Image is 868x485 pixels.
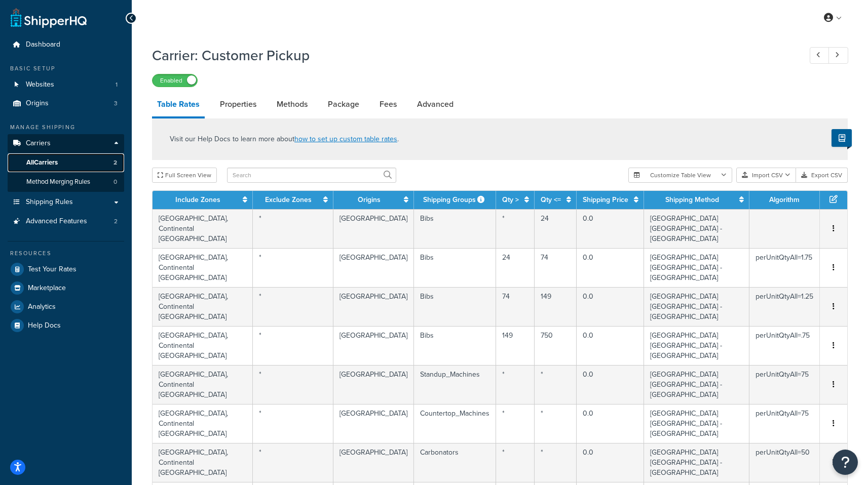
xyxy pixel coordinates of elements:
[374,92,402,116] a: Fees
[26,80,54,89] span: Websites
[412,92,459,116] a: Advanced
[26,139,51,148] span: Carriers
[749,248,820,287] td: perUnitQtyAll=1.75
[8,35,124,54] a: Dashboard
[577,248,644,287] td: 0.0
[26,41,60,49] span: Dashboard
[294,134,397,144] a: how to set up custom table rates
[644,404,749,443] td: [GEOGRAPHIC_DATA] [GEOGRAPHIC_DATA] - [GEOGRAPHIC_DATA]
[153,443,253,482] td: [GEOGRAPHIC_DATA], Continental [GEOGRAPHIC_DATA]
[26,178,90,186] span: Method Merging Rules
[8,123,124,132] div: Manage Shipping
[414,365,496,404] td: Standup_Machines
[8,75,124,94] a: Websites1
[28,265,77,274] span: Test Your Rates
[8,173,124,191] a: Method Merging Rules0
[333,248,414,287] td: [GEOGRAPHIC_DATA]
[333,365,414,404] td: [GEOGRAPHIC_DATA]
[535,326,577,365] td: 750
[796,168,848,183] button: Export CSV
[8,212,124,231] li: Advanced Features
[152,92,205,118] a: Table Rates
[414,209,496,248] td: Bibs
[333,287,414,326] td: [GEOGRAPHIC_DATA]
[8,75,124,94] li: Websites
[114,158,117,167] span: 2
[8,316,124,335] a: Help Docs
[496,248,535,287] td: 24
[114,178,117,186] span: 0
[333,404,414,443] td: [GEOGRAPHIC_DATA]
[535,287,577,326] td: 149
[8,134,124,192] li: Carriers
[749,365,820,404] td: perUnitQtyAll=75
[414,443,496,482] td: Carbonators
[583,194,628,205] a: Shipping Price
[414,404,496,443] td: Countertop_Machines
[577,404,644,443] td: 0.0
[749,287,820,326] td: perUnitQtyAll=1.25
[170,134,399,145] p: Visit our Help Docs to learn more about .
[535,209,577,248] td: 24
[114,99,118,108] span: 3
[644,287,749,326] td: [GEOGRAPHIC_DATA] [GEOGRAPHIC_DATA] - [GEOGRAPHIC_DATA]
[749,191,820,209] th: Algorithm
[8,64,124,73] div: Basic Setup
[577,365,644,404] td: 0.0
[749,404,820,443] td: perUnitQtyAll=75
[153,326,253,365] td: [GEOGRAPHIC_DATA], Continental [GEOGRAPHIC_DATA]
[227,168,396,183] input: Search
[414,326,496,365] td: Bibs
[8,279,124,297] a: Marketplace
[577,326,644,365] td: 0.0
[535,248,577,287] td: 74
[832,129,852,147] button: Show Help Docs
[28,284,66,293] span: Marketplace
[8,260,124,278] li: Test Your Rates
[644,209,749,248] td: [GEOGRAPHIC_DATA] [GEOGRAPHIC_DATA] - [GEOGRAPHIC_DATA]
[8,94,124,113] li: Origins
[175,194,220,205] a: Include Zones
[8,153,124,172] a: AllCarriers2
[665,194,719,205] a: Shipping Method
[577,287,644,326] td: 0.0
[8,134,124,153] a: Carriers
[8,173,124,191] li: Method Merging Rules
[541,194,561,205] a: Qty <=
[153,209,253,248] td: [GEOGRAPHIC_DATA], Continental [GEOGRAPHIC_DATA]
[152,168,217,183] button: Full Screen View
[114,217,118,226] span: 2
[644,443,749,482] td: [GEOGRAPHIC_DATA] [GEOGRAPHIC_DATA] - [GEOGRAPHIC_DATA]
[26,99,49,108] span: Origins
[26,217,87,226] span: Advanced Features
[628,168,732,183] button: Customize Table View
[8,212,124,231] a: Advanced Features2
[8,193,124,212] a: Shipping Rules
[153,365,253,404] td: [GEOGRAPHIC_DATA], Continental [GEOGRAPHIC_DATA]
[749,443,820,482] td: perUnitQtyAll=50
[215,92,261,116] a: Properties
[577,209,644,248] td: 0.0
[749,326,820,365] td: perUnitQtyAll=.75
[265,194,312,205] a: Exclude Zones
[333,326,414,365] td: [GEOGRAPHIC_DATA]
[8,298,124,316] a: Analytics
[810,47,829,64] a: Previous Record
[8,94,124,113] a: Origins3
[833,450,858,475] button: Open Resource Center
[28,303,56,311] span: Analytics
[496,326,535,365] td: 149
[153,287,253,326] td: [GEOGRAPHIC_DATA], Continental [GEOGRAPHIC_DATA]
[152,46,791,65] h1: Carrier: Customer Pickup
[8,249,124,258] div: Resources
[358,194,381,205] a: Origins
[502,194,519,205] a: Qty >
[414,248,496,287] td: Bibs
[333,443,414,482] td: [GEOGRAPHIC_DATA]
[496,287,535,326] td: 74
[644,365,749,404] td: [GEOGRAPHIC_DATA] [GEOGRAPHIC_DATA] - [GEOGRAPHIC_DATA]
